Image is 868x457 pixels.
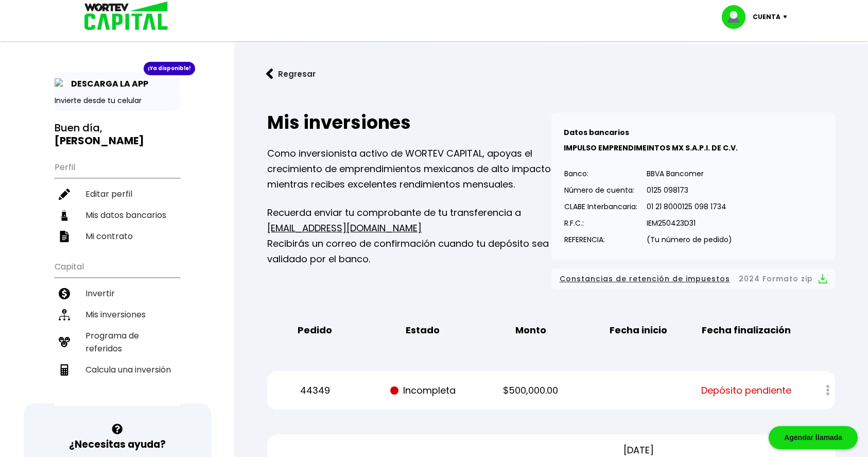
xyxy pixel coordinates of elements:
[564,215,637,231] p: R.F.C.:
[267,222,422,234] a: [EMAIL_ADDRESS][DOMAIN_NAME]
[610,323,667,338] b: Fecha inicio
[564,127,629,138] b: Datos bancarios
[55,255,180,406] ul: Capital
[59,364,70,376] img: calculadora-icon.17d418c4.svg
[701,383,791,398] span: Depósito pendiente
[769,426,858,449] div: Agendar llamada
[564,143,738,153] b: IMPULSO EMPRENDIMEINTOS MX S.A.P.I. DE C.V.
[753,9,780,25] p: Cuenta
[59,189,70,200] img: editar-icon.952d3147.svg
[55,133,144,148] b: [PERSON_NAME]
[59,231,70,242] img: contrato-icon.f2db500c.svg
[564,199,637,214] p: CLABE Interbancaria:
[55,78,66,90] img: app-icon
[647,182,732,198] p: 0125 098173
[55,156,180,247] ul: Perfil
[267,146,551,192] p: Como inversionista activo de WORTEV CAPITAL, apoyas el crecimiento de emprendimientos mexicanos d...
[564,232,637,247] p: REFERENCIA:
[560,273,730,285] span: Constancias de retención de impuestos
[55,359,180,380] a: Calcula una inversión
[564,166,637,181] p: Banco:
[267,205,551,267] p: Recuerda enviar tu comprobante de tu transferencia a Recibirás un correo de confirmación cuando t...
[59,288,70,299] img: invertir-icon.b3b967d7.svg
[55,325,180,359] a: Programa de referidos
[266,69,273,79] img: flecha izquierda
[59,336,70,348] img: recomiendanos-icon.9b8e9327.svg
[722,5,753,29] img: profile-image
[55,283,180,304] a: Invertir
[485,383,576,398] p: $500,000.00
[55,205,180,226] a: Mis datos bancarios
[377,383,468,398] p: Incompleta
[55,122,180,147] h3: Buen día,
[560,273,827,285] button: Constancias de retención de impuestos2024 Formato zip
[298,323,332,338] b: Pedido
[702,323,791,338] b: Fecha finalización
[647,199,732,214] p: 01 21 8000125 098 1734
[270,383,360,398] p: 44349
[59,210,70,221] img: datos-icon.10cf9172.svg
[55,304,180,325] a: Mis inversiones
[564,182,637,198] p: Número de cuenta:
[647,232,732,247] p: (Tu número de pedido)
[66,77,148,90] p: DESCARGA LA APP
[780,15,794,19] img: icon-down
[647,215,732,231] p: IEM250423D31
[144,62,195,75] div: ¡Ya disponible!
[647,166,732,181] p: BBVA Bancomer
[55,95,180,106] p: Invierte desde tu celular
[267,112,551,133] h2: Mis inversiones
[515,323,546,338] b: Monto
[251,60,331,88] button: Regresar
[251,60,852,88] a: flecha izquierdaRegresar
[406,323,440,338] b: Estado
[69,437,166,452] h3: ¿Necesitas ayuda?
[55,183,180,205] a: Editar perfil
[55,226,180,247] a: Mi contrato
[59,309,70,320] img: inversiones-icon.6695dc30.svg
